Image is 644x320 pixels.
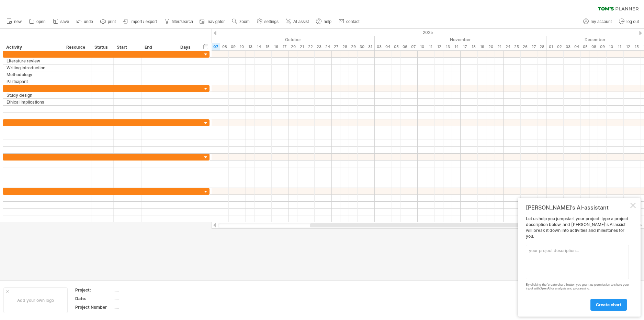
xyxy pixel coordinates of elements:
span: log out [626,19,639,24]
div: Thursday, 20 November 2025 [486,43,495,50]
span: zoom [239,19,249,24]
div: Tuesday, 4 November 2025 [383,43,392,50]
div: Wednesday, 15 October 2025 [263,43,272,50]
div: .... [114,287,172,293]
div: Monday, 8 December 2025 [589,43,598,50]
div: Friday, 31 October 2025 [366,43,375,50]
div: Tuesday, 7 October 2025 [212,43,220,50]
a: save [51,17,71,26]
div: Tuesday, 9 December 2025 [598,43,607,50]
div: [PERSON_NAME]'s AI-assistant [526,204,629,211]
div: Wednesday, 22 October 2025 [306,43,315,50]
div: Wednesday, 12 November 2025 [435,43,443,50]
span: undo [84,19,93,24]
div: Monday, 27 October 2025 [332,43,340,50]
div: Status [94,44,110,51]
div: Add your own logo [3,287,68,313]
span: help [324,19,331,24]
div: Study design [7,92,59,98]
div: Project: [75,287,113,293]
div: Tuesday, 21 October 2025 [297,43,306,50]
div: Literature review [7,58,59,64]
div: Thursday, 6 November 2025 [400,43,409,50]
div: Friday, 14 November 2025 [452,43,461,50]
div: Ethical implications [7,99,59,105]
div: Tuesday, 18 November 2025 [469,43,478,50]
span: save [60,19,69,24]
div: Friday, 10 October 2025 [237,43,246,50]
a: open [27,17,48,26]
div: Let us help you jumpstart your project: type a project description below, and [PERSON_NAME]'s AI ... [526,216,629,310]
div: Wednesday, 8 October 2025 [220,43,229,50]
div: Monday, 15 December 2025 [632,43,641,50]
a: zoom [230,17,251,26]
div: Tuesday, 25 November 2025 [512,43,521,50]
span: print [108,19,116,24]
span: contact [346,19,360,24]
span: navigator [208,19,225,24]
div: Monday, 20 October 2025 [289,43,297,50]
a: new [5,17,24,26]
span: create chart [596,302,621,307]
a: my account [581,17,614,26]
div: .... [114,304,172,310]
div: Resource [66,44,87,51]
span: AI assist [293,19,309,24]
div: Tuesday, 28 October 2025 [340,43,349,50]
div: Participant [7,78,59,85]
div: Tuesday, 11 November 2025 [426,43,435,50]
div: Friday, 28 November 2025 [538,43,546,50]
div: Wednesday, 3 December 2025 [564,43,572,50]
a: create chart [590,299,627,311]
a: undo [75,17,95,26]
div: Date: [75,296,113,301]
div: Wednesday, 19 November 2025 [478,43,486,50]
div: Monday, 24 November 2025 [504,43,512,50]
div: Thursday, 4 December 2025 [572,43,581,50]
div: October 2025 [177,36,375,43]
a: contact [337,17,362,26]
div: Thursday, 16 October 2025 [272,43,280,50]
div: By clicking the 'create chart' button you grant us permission to share your input with for analys... [526,283,629,291]
a: OpenAI [540,286,550,290]
a: navigator [199,17,227,26]
div: Tuesday, 14 October 2025 [255,43,263,50]
div: Friday, 17 October 2025 [280,43,289,50]
a: filter/search [162,17,195,26]
div: Thursday, 23 October 2025 [315,43,323,50]
div: Thursday, 9 October 2025 [229,43,237,50]
span: new [14,19,22,24]
div: Monday, 1 December 2025 [546,43,555,50]
div: Thursday, 11 December 2025 [615,43,624,50]
div: Wednesday, 10 December 2025 [607,43,615,50]
span: open [36,19,46,24]
div: Activity [6,44,59,51]
div: Start [117,44,137,51]
div: Methodology [7,71,59,78]
span: my account [591,19,612,24]
a: print [99,17,118,26]
div: Monday, 17 November 2025 [461,43,469,50]
a: AI assist [284,17,311,26]
a: help [314,17,334,26]
a: import / export [121,17,159,26]
span: filter/search [172,19,193,24]
div: Friday, 7 November 2025 [409,43,418,50]
div: Friday, 21 November 2025 [495,43,504,50]
div: Wednesday, 5 November 2025 [392,43,400,50]
div: Thursday, 13 November 2025 [443,43,452,50]
a: log out [617,17,641,26]
div: Thursday, 27 November 2025 [529,43,538,50]
div: Monday, 13 October 2025 [246,43,255,50]
div: Friday, 24 October 2025 [323,43,332,50]
div: Monday, 3 November 2025 [375,43,383,50]
div: Friday, 5 December 2025 [581,43,589,50]
a: settings [255,17,281,26]
div: Thursday, 30 October 2025 [358,43,366,50]
div: Wednesday, 29 October 2025 [349,43,358,50]
span: settings [264,19,279,24]
div: November 2025 [375,36,546,43]
div: Writing introduction [7,64,59,71]
div: .... [114,296,172,301]
div: Friday, 12 December 2025 [624,43,632,50]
